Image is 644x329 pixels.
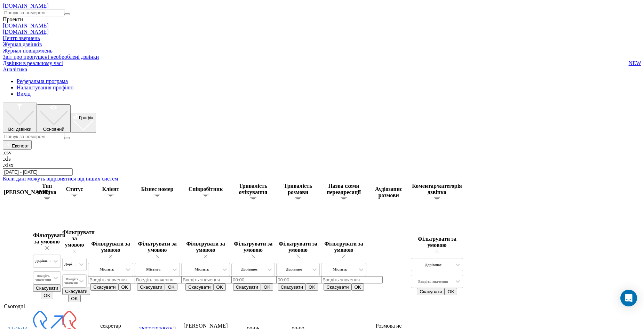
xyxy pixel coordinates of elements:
button: OK [351,283,364,291]
div: Клієнт [88,186,133,192]
div: Введіть значення [35,274,51,282]
div: Тривалість розмови [276,183,320,195]
div: Фільтрувати за умовою [321,241,366,259]
span: OK [264,284,270,290]
button: Скасувати [324,283,351,291]
span: OK [309,284,315,290]
div: Фільтрувати за умовою [62,229,87,254]
a: Журнал повідомлень [3,48,641,54]
button: Скасувати [90,283,118,291]
div: Статус [62,186,87,192]
input: Пошук за номером [3,133,64,140]
div: Тривалість очікування [231,183,275,195]
td: Сьогодні [3,303,463,310]
button: Скасувати [137,283,165,291]
div: Аудіозапис розмови [368,186,410,199]
div: Бізнес номер [135,186,180,192]
button: Скасувати [33,284,61,292]
button: OK [41,292,53,299]
div: Проекти [3,16,641,23]
button: Графік [71,113,96,133]
span: OK [168,284,174,290]
span: Журнал дзвінків [3,41,42,48]
button: OK [213,283,225,291]
div: Фільтрувати за умовою [181,241,230,259]
div: Введіть значення [64,277,80,285]
span: OK [447,289,454,294]
a: [DOMAIN_NAME] [3,23,49,29]
button: OK [68,295,80,302]
input: Пошук за номером [3,9,64,16]
button: OK [445,288,457,295]
div: Фільтрувати за умовою [135,241,180,259]
a: Звіт про пропущені необроблені дзвінки [3,54,641,60]
input: Введіть значення [88,276,150,283]
button: Основний [37,104,71,133]
div: Фільтрувати за умовою [411,236,463,255]
span: OK [43,293,50,298]
div: Назва схеми переадресації [321,183,366,195]
a: Налаштування профілю [17,85,73,90]
button: OK [165,283,177,291]
button: Всі дзвінки [3,103,37,133]
a: Центр звернень [3,35,40,41]
input: 00:00 [276,276,338,283]
span: .xls [3,156,11,162]
a: [DOMAIN_NAME] [3,3,49,9]
div: Співробітник [181,186,230,192]
div: Фільтрувати за умовою [231,241,275,259]
div: [PERSON_NAME] [4,189,32,195]
button: Експорт [3,140,32,150]
a: Реферальна програма [17,78,68,84]
button: OK [118,283,130,291]
a: Вихід [17,91,31,97]
span: OK [354,284,361,290]
div: Тип дзвінка [33,183,61,195]
span: NEW [629,60,641,66]
div: Фільтрувати за умовою [33,232,61,251]
input: Введіть значення [135,276,196,283]
button: Скасувати [233,283,261,291]
a: Аналiтика [3,66,27,72]
div: Фільтрувати за умовою [276,241,320,259]
a: Журнал дзвінків [3,41,641,48]
span: .csv [3,150,11,155]
span: Графік [79,115,93,120]
button: Скасувати [417,288,445,295]
button: Скасувати [278,283,306,291]
button: OK [261,283,273,291]
div: Коментар/категорія дзвінка [411,183,463,195]
input: 00:00 [231,276,293,283]
button: Скасувати [62,288,90,295]
button: Скасувати [185,283,213,291]
button: OK [306,283,318,291]
span: Дзвінки в реальному часі [3,60,63,66]
span: .xlsx [3,162,14,168]
span: Звіт про пропущені необроблені дзвінки [3,54,99,60]
span: Журнал повідомлень [3,48,53,54]
a: Коли дані можуть відрізнятися вiд інших систем [3,176,118,182]
span: Всі дзвінки [8,127,32,132]
input: Введіть значення [181,276,243,283]
span: OK [121,284,128,290]
a: Дзвінки в реальному часіNEW [3,60,641,66]
span: OK [216,284,223,290]
div: Open Intercom Messenger [620,290,637,306]
span: OK [71,296,78,301]
input: Введіть значення [321,276,383,283]
div: Фільтрувати за умовою [88,241,133,259]
a: [DOMAIN_NAME] [3,29,49,35]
